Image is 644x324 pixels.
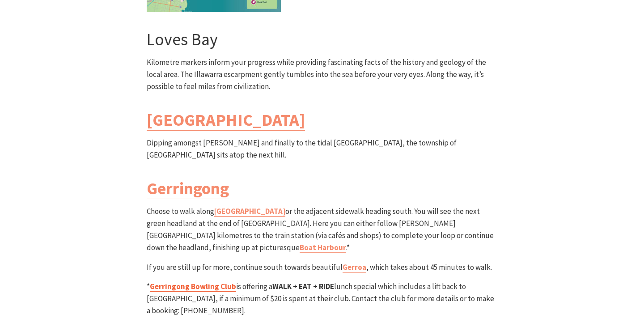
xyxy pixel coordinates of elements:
[147,109,305,131] a: [GEOGRAPHIC_DATA]
[147,56,497,93] p: Kilometre markers inform your progress while providing fascinating facts of the history and geolo...
[147,137,497,161] p: Dipping amongst [PERSON_NAME] and finally to the tidal [GEOGRAPHIC_DATA], the township of [GEOGRA...
[147,281,497,317] p: * is offering a lunch special which includes a lift back to [GEOGRAPHIC_DATA], if a minimum of $2...
[214,206,285,217] a: [GEOGRAPHIC_DATA]
[300,243,346,253] a: Boat Harbour
[343,262,366,273] a: Gerroa
[147,178,229,199] a: Gerringong
[147,261,497,273] p: If you are still up for more, continue south towards beautiful , which takes about 45 minutes to ...
[150,281,236,292] a: Gerringong Bowling Club
[272,281,334,291] strong: WALK + EAT + RIDE
[147,205,497,254] p: Choose to walk along or the adjacent sidewalk heading south. You will see the next green headland...
[147,29,497,50] h3: Loves Bay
